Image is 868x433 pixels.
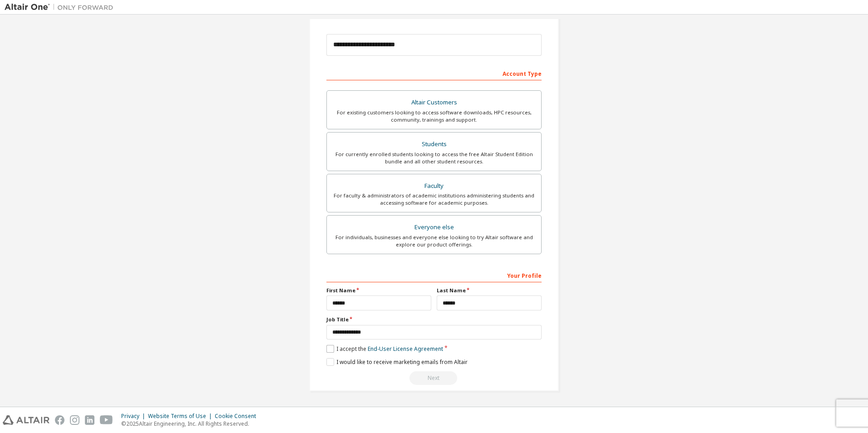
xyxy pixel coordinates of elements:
div: Your Profile [326,268,542,282]
div: For faculty & administrators of academic institutions administering students and accessing softwa... [332,192,536,207]
p: © 2025 Altair Engineering, Inc. All Rights Reserved. [121,420,261,428]
div: Faculty [332,180,536,192]
img: instagram.svg [70,415,79,425]
a: End-User License Agreement [368,345,443,353]
img: Altair One [5,3,118,12]
div: Account Type [326,66,542,80]
img: linkedin.svg [85,415,94,425]
div: Students [332,138,536,151]
div: For existing customers looking to access software downloads, HPC resources, community, trainings ... [332,109,536,123]
label: I accept the [326,345,443,353]
div: For individuals, businesses and everyone else looking to try Altair software and explore our prod... [332,234,536,248]
div: Website Terms of Use [148,413,215,420]
div: Privacy [121,413,148,420]
label: I would like to receive marketing emails from Altair [326,358,468,366]
div: Cookie Consent [215,413,261,420]
label: Last Name [437,287,542,294]
div: Everyone else [332,221,536,234]
label: Job Title [326,316,542,323]
img: facebook.svg [55,415,64,425]
label: First Name [326,287,431,294]
div: Read and acccept EULA to continue [326,371,542,385]
div: Altair Customers [332,96,536,109]
img: altair_logo.svg [3,415,49,425]
img: youtube.svg [100,415,113,425]
div: For currently enrolled students looking to access the free Altair Student Edition bundle and all ... [332,151,536,165]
